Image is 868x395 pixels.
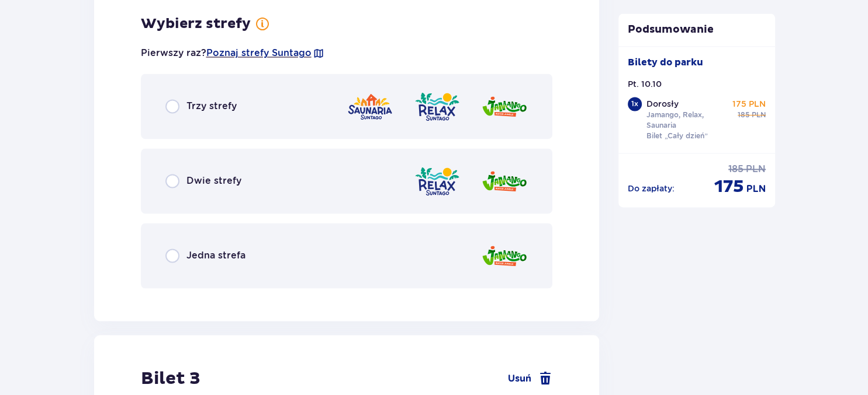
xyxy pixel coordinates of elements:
[628,79,662,90] p: Pt. 10.10
[628,57,703,69] p: Bilety do parku
[414,90,461,123] img: Relax
[746,183,766,196] span: PLN
[481,239,528,272] img: Jamango
[746,163,766,176] span: PLN
[206,47,312,60] a: Poznaj strefy Suntago
[141,15,251,33] h3: Wybierz strefy
[728,163,743,176] span: 185
[186,100,237,113] span: Trzy strefy
[646,131,708,142] p: Bilet „Cały dzień”
[414,165,461,198] img: Relax
[141,47,324,60] p: Pierwszy raz?
[738,110,749,121] span: 185
[141,368,200,390] h2: Bilet 3
[508,372,531,385] span: Usuń
[347,90,393,123] img: Saunaria
[732,99,766,110] p: 175 PLN
[481,165,528,198] img: Jamango
[646,99,679,110] p: Dorosły
[186,249,245,262] span: Jedna strefa
[508,372,552,386] a: Usuń
[646,110,727,131] p: Jamango, Relax, Saunaria
[618,23,775,37] p: Podsumowanie
[714,176,744,198] span: 175
[752,110,766,121] span: PLN
[628,183,675,195] p: Do zapłaty :
[186,174,241,187] span: Dwie strefy
[481,90,528,123] img: Jamango
[628,97,642,111] div: 1 x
